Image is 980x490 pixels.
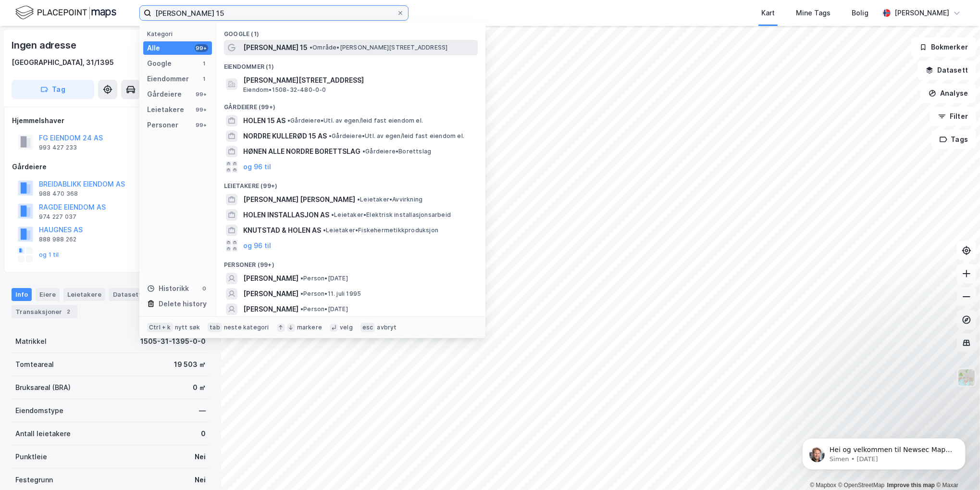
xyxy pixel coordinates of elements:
div: Historikk [147,283,189,294]
button: Filter [930,107,976,126]
span: Gårdeiere • Utl. av egen/leid fast eiendom el. [287,117,423,125]
div: — [199,405,206,416]
input: Søk på adresse, matrikkel, gårdeiere, leietakere eller personer [151,6,397,20]
div: 99+ [195,106,208,113]
div: Tomteareal [15,359,54,370]
div: Mine Tags [796,7,831,19]
div: Festegrunn [15,474,53,486]
div: [GEOGRAPHIC_DATA], 31/1395 [12,57,114,68]
div: Bolig [852,7,868,19]
div: 99+ [195,121,208,129]
span: [PERSON_NAME] [243,303,298,315]
a: Mapbox [810,482,836,489]
div: Gårdeiere [147,88,182,100]
div: Kart [761,7,775,19]
button: Tag [12,80,94,99]
img: Z [957,368,976,387]
div: 988 470 368 [39,190,78,198]
span: • [329,132,332,139]
span: Gårdeiere • Borettslag [362,148,431,155]
div: Eiendommer (1) [216,55,485,73]
div: 993 427 233 [39,144,77,151]
span: Leietaker • Elektrisk installasjonsarbeid [331,211,451,219]
button: Tags [931,130,976,149]
span: Leietaker • Fiskehermetikkproduksjon [323,226,438,234]
div: Gårdeiere (99+) [216,96,485,113]
span: [PERSON_NAME] 15 [243,42,308,53]
span: NORDRE KULLERØD 15 AS [243,130,327,142]
span: • [323,226,326,234]
img: logo.f888ab2527a4732fd821a326f86c7f29.svg [15,4,116,21]
div: esc [360,323,375,332]
div: 1 [200,60,208,67]
span: HOLEN 15 AS [243,115,285,126]
div: Hjemmelshaver [12,115,209,126]
div: Ctrl + k [147,323,173,332]
div: Antall leietakere [15,428,71,440]
button: og 96 til [243,240,271,251]
div: [PERSON_NAME] [894,7,949,19]
div: Punktleie [15,451,47,463]
div: Leietakere (99+) [216,175,485,192]
span: Eiendom • 1508-32-480-0-0 [243,86,326,94]
div: 99+ [195,90,208,98]
div: avbryt [377,324,397,331]
div: 1 [200,75,208,83]
span: KNUTSTAD & HOLEN AS [243,225,321,236]
span: • [357,196,360,203]
div: 2 [64,307,74,316]
div: Personer (99+) [216,253,485,271]
div: Gårdeiere [12,161,209,173]
div: nytt søk [175,324,200,331]
div: Bruksareal (BRA) [15,382,71,393]
button: og 96 til [243,161,271,173]
span: Område • [PERSON_NAME][STREET_ADDRESS] [310,44,447,51]
div: neste kategori [224,324,269,331]
span: Person • [DATE] [300,275,348,282]
div: Eiendomstype [15,405,63,416]
a: Improve this map [887,482,935,489]
div: 888 988 262 [39,236,76,243]
span: HØNEN ALLE NORDRE BORETTSLAG [243,146,360,157]
div: Leietakere [147,104,184,115]
span: Leietaker • Avvirkning [357,196,422,203]
span: • [300,305,303,313]
div: 0 [201,428,206,440]
div: Eiendommer [147,73,189,85]
button: Analyse [920,84,976,103]
div: markere [297,324,322,331]
button: Bokmerker [911,38,976,57]
div: tab [208,323,222,332]
div: 1505-31-1395-0-0 [140,336,206,347]
div: Alle [147,42,160,54]
span: Person • 11. juli 1995 [300,290,361,298]
span: • [310,44,312,51]
span: [PERSON_NAME][STREET_ADDRESS] [243,75,474,86]
button: Datasett [918,61,976,80]
div: 19 503 ㎡ [174,359,206,370]
div: Ingen adresse [12,38,78,53]
div: Eiere [36,288,60,301]
span: HOLEN INSTALLASJON AS [243,209,329,221]
span: Gårdeiere • Utl. av egen/leid fast eiendom el. [329,132,464,140]
div: Matrikkel [15,336,47,347]
div: 0 ㎡ [193,382,206,393]
span: [PERSON_NAME] [243,288,298,300]
span: • [331,211,334,218]
div: Info [12,288,32,301]
div: Google (1) [216,23,485,40]
div: Nei [195,474,206,486]
span: Person • [DATE] [300,305,348,313]
div: Kategori [147,30,212,38]
span: [PERSON_NAME] [243,273,298,284]
div: Datasett [109,288,145,301]
span: • [362,148,365,155]
div: Leietakere [63,288,105,301]
div: Google [147,58,172,69]
a: OpenStreetMap [838,482,885,489]
div: Nei [195,451,206,463]
span: • [300,290,303,297]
